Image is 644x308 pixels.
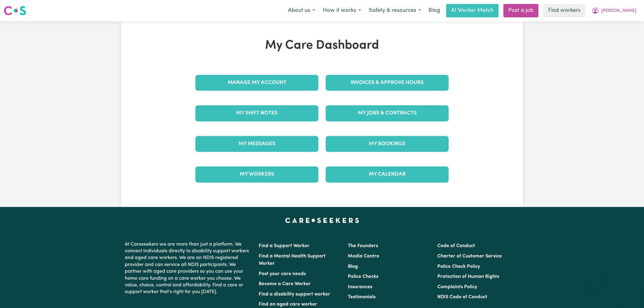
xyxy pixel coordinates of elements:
[285,218,359,223] a: Careseekers home page
[620,284,639,303] iframe: Button to launch messaging window
[195,105,318,121] a: My Shift Notes
[195,136,318,152] a: My Messages
[588,4,640,17] button: My Account
[192,38,452,53] h1: My Care Dashboard
[503,4,538,17] a: Post a job
[259,282,311,286] a: Become a Care Worker
[4,5,26,16] img: Careseekers logo
[348,264,358,269] a: Blog
[125,239,251,298] p: At Careseekers we are more than just a platform. We connect individuals directly to disability su...
[437,295,487,299] a: NDIS Code of Conduct
[4,4,26,18] a: Careseekers logo
[437,264,480,269] a: Police Check Policy
[425,4,444,17] a: Blog
[319,4,365,17] button: How it works
[437,243,475,248] a: Code of Conduct
[437,285,477,289] a: Complaints Policy
[348,254,379,259] a: Media Centre
[348,243,378,248] a: The Founders
[195,75,318,91] a: Manage My Account
[259,254,326,266] a: Find a Mental Health Support Worker
[437,254,502,259] a: Charter of Customer Service
[259,292,330,297] a: Find a disability support worker
[259,271,306,276] a: Post your care needs
[259,302,317,307] a: Find an aged care worker
[437,274,499,279] a: Protection of Human Rights
[326,136,449,152] a: My Bookings
[348,295,376,299] a: Testimonials
[284,4,319,17] button: About us
[365,4,425,17] button: Safety & resources
[588,269,600,281] iframe: Close message
[348,285,372,289] a: Insurances
[543,4,585,17] a: Find workers
[326,166,449,182] a: My Calendar
[326,75,449,91] a: Invoices & Approve Hours
[195,166,318,182] a: My Workers
[259,243,310,248] a: Find a Support Worker
[601,8,636,14] span: [PERSON_NAME]
[348,274,378,279] a: Police Checks
[326,105,449,121] a: My Jobs & Contracts
[446,4,499,17] a: AI Worker Match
